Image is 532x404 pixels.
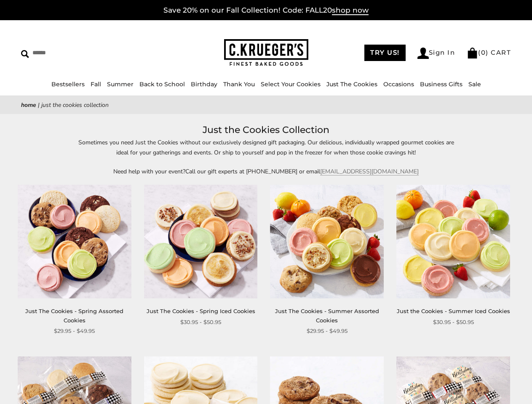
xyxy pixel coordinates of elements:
[41,101,109,109] span: Just the Cookies Collection
[21,100,511,110] nav: breadcrumbs
[223,80,255,88] a: Thank You
[38,101,40,109] span: |
[481,48,486,56] span: 0
[420,80,462,88] a: Business Gifts
[383,80,414,88] a: Occasions
[34,122,498,138] h1: Just the Cookies Collection
[396,185,510,298] img: Just the Cookies - Summer Iced Cookies
[417,48,455,59] a: Sign In
[417,48,429,59] img: Account
[261,80,321,88] a: Select Your Cookies
[320,167,419,175] a: [EMAIL_ADDRESS][DOMAIN_NAME]
[270,185,384,298] img: Just The Cookies - Summer Assorted Cookies
[144,185,258,298] img: Just The Cookies - Spring Iced Cookies
[147,308,255,314] a: Just The Cookies - Spring Iced Cookies
[21,50,29,58] img: Search
[467,48,511,56] a: (0) CART
[25,308,123,323] a: Just The Cookies - Spring Assorted Cookies
[397,308,510,314] a: Just the Cookies - Summer Iced Cookies
[364,45,406,61] a: TRY US!
[468,80,481,88] a: Sale
[307,327,348,335] span: $29.95 - $49.95
[21,46,133,59] input: Search
[18,185,131,298] img: Just The Cookies - Spring Assorted Cookies
[326,80,377,88] a: Just The Cookies
[72,138,460,157] p: Sometimes you need Just the Cookies without our exclusively designed gift packaging. Our deliciou...
[163,6,369,15] a: Save 20% on our Fall Collection! Code: FALL20shop now
[139,80,185,88] a: Back to School
[224,39,308,66] img: C.KRUEGER'S
[433,318,474,327] span: $30.95 - $50.95
[275,308,379,323] a: Just The Cookies - Summer Assorted Cookies
[467,48,478,58] img: Bag
[332,6,369,15] span: shop now
[51,80,85,88] a: Bestsellers
[54,327,95,335] span: $29.95 - $49.95
[72,167,460,176] p: Need help with your event?
[91,80,101,88] a: Fall
[21,101,36,109] a: Home
[107,80,134,88] a: Summer
[185,167,320,175] span: Call our gift experts at [PHONE_NUMBER] or email
[180,318,221,327] span: $30.95 - $50.95
[191,80,217,88] a: Birthday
